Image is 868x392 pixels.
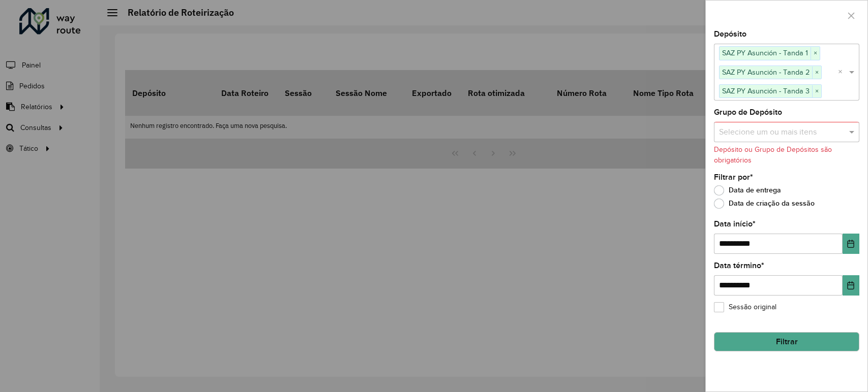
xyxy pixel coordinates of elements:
[714,259,764,272] label: Data término
[720,47,811,59] span: SAZ PY Asunción - Tanda 1
[714,218,756,230] label: Data início
[714,146,832,164] formly-validation-message: Depósito ou Grupo de Depósitos são obrigatórios
[843,234,859,254] button: Choose Date
[714,199,815,209] label: Data de criação da sessão
[714,171,753,183] label: Filtrar por
[838,66,847,78] span: Clear all
[843,275,859,296] button: Choose Date
[811,47,820,59] span: ×
[714,332,859,351] button: Filtrar
[714,302,776,312] label: Sessão original
[714,28,746,40] label: Depósito
[812,85,821,97] span: ×
[720,85,812,97] span: SAZ PY Asunción - Tanda 3
[714,106,782,118] label: Grupo de Depósito
[714,185,781,195] label: Data de entrega
[812,67,821,79] span: ×
[720,66,812,78] span: SAZ PY Asunción - Tanda 2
